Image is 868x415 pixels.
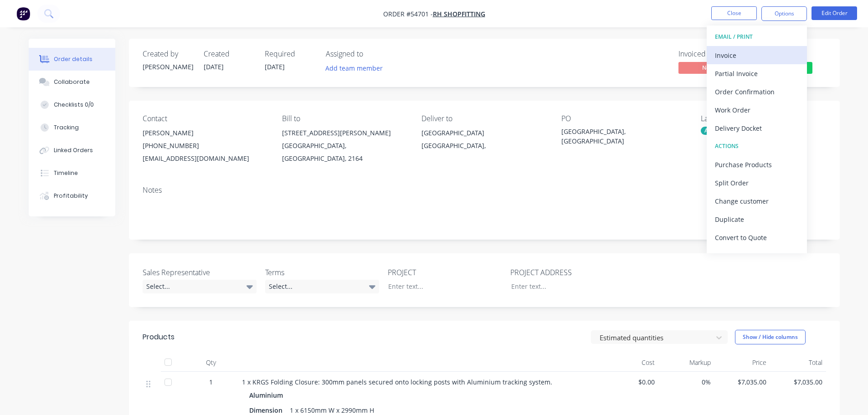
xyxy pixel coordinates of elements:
[29,48,115,71] button: Order details
[282,114,407,123] div: Bill to
[715,67,799,80] div: Partial Invoice
[433,10,485,18] a: RH Shopfitting
[715,140,799,152] div: ACTIONS
[701,127,734,135] div: ARCO S&I
[265,50,315,58] div: Required
[143,139,267,152] div: [PHONE_NUMBER]
[282,139,407,165] div: [GEOGRAPHIC_DATA], [GEOGRAPHIC_DATA], 2164
[29,71,115,93] button: Collaborate
[29,93,115,116] button: Checklists 0/0
[143,50,193,58] div: Created by
[383,10,433,18] span: Order #54701 -
[715,176,799,190] div: Split Order
[718,377,767,387] span: $7,035.00
[421,127,546,156] div: [GEOGRAPHIC_DATA][GEOGRAPHIC_DATA],
[143,127,267,165] div: [PERSON_NAME][PHONE_NUMBER][EMAIL_ADDRESS][DOMAIN_NAME]
[761,6,807,21] button: Options
[143,152,267,165] div: [EMAIL_ADDRESS][DOMAIN_NAME]
[54,169,78,177] div: Timeline
[54,78,90,86] div: Collaborate
[388,267,502,278] label: PROJECT
[143,114,267,123] div: Contact
[54,192,88,200] div: Profitability
[54,101,94,109] div: Checklists 0/0
[326,62,388,74] button: Add team member
[715,195,799,208] div: Change customer
[735,330,806,344] button: Show / Hide columns
[16,7,30,20] img: Factory
[265,62,285,71] span: [DATE]
[701,114,826,123] div: Labels
[265,280,379,293] div: Select...
[711,6,757,20] button: Close
[29,139,115,162] button: Linked Orders
[326,50,417,58] div: Assigned to
[143,280,257,293] div: Select...
[678,62,733,73] span: No
[678,50,747,58] div: Invoiced
[29,162,115,184] button: Timeline
[421,114,546,123] div: Deliver to
[143,186,826,195] div: Notes
[54,123,79,132] div: Tracking
[812,6,857,20] button: Edit Order
[143,267,257,278] label: Sales Representative
[282,127,407,139] div: [STREET_ADDRESS][PERSON_NAME]
[143,127,267,139] div: [PERSON_NAME]
[715,103,799,117] div: Work Order
[320,62,387,74] button: Add team member
[715,213,799,226] div: Duplicate
[561,114,686,123] div: PO
[143,62,193,72] div: [PERSON_NAME]
[204,62,224,71] span: [DATE]
[265,267,379,278] label: Terms
[770,354,826,372] div: Total
[29,116,115,139] button: Tracking
[658,354,714,372] div: Markup
[606,377,655,387] span: $0.00
[662,377,711,387] span: 0%
[715,85,799,98] div: Order Confirmation
[715,231,799,244] div: Convert to Quote
[715,158,799,171] div: Purchase Products
[209,377,213,387] span: 1
[54,55,92,63] div: Order details
[774,377,822,387] span: $7,035.00
[421,139,546,152] div: [GEOGRAPHIC_DATA],
[282,127,407,165] div: [STREET_ADDRESS][PERSON_NAME][GEOGRAPHIC_DATA], [GEOGRAPHIC_DATA], 2164
[184,354,238,372] div: Qty
[54,146,93,154] div: Linked Orders
[715,249,799,262] div: Archive
[249,389,287,402] div: Aluminium
[143,332,175,343] div: Products
[561,127,675,146] div: [GEOGRAPHIC_DATA], [GEOGRAPHIC_DATA]
[242,378,552,386] span: 1 x KRGS Folding Closure: 300mm panels secured onto locking posts with Aluminium tracking system.
[603,354,659,372] div: Cost
[715,49,799,62] div: Invoice
[29,184,115,207] button: Profitability
[421,127,546,139] div: [GEOGRAPHIC_DATA]
[714,354,770,372] div: Price
[510,267,624,278] label: PROJECT ADDRESS
[204,50,254,58] div: Created
[715,31,799,43] div: EMAIL / PRINT
[715,122,799,135] div: Delivery Docket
